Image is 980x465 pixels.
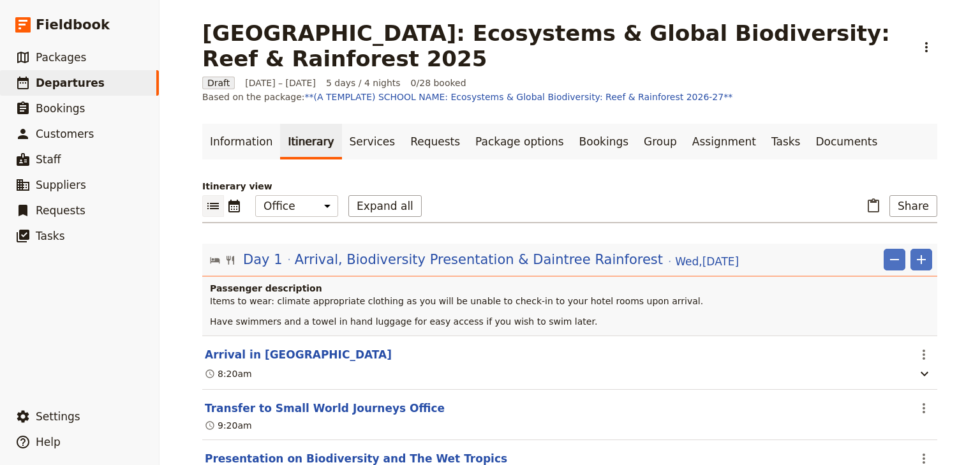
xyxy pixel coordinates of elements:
[245,77,316,89] span: [DATE] – [DATE]
[863,195,884,217] button: Paste itinerary item
[348,195,422,217] button: Expand all
[224,195,245,217] button: Calendar view
[202,124,280,159] a: Information
[916,36,937,58] button: Actions
[205,419,252,432] div: 9:20am
[36,153,61,166] span: Staff
[910,249,932,270] button: Add
[884,249,905,270] button: Remove
[685,124,764,159] a: Assignment
[36,77,105,89] span: Departures
[205,367,252,380] div: 8:20am
[764,124,808,159] a: Tasks
[36,128,94,140] span: Customers
[808,124,885,159] a: Documents
[36,230,65,242] span: Tasks
[889,195,937,217] button: Share
[243,250,283,269] span: Day 1
[913,344,935,365] button: Actions
[202,91,732,103] span: Based on the package:
[468,124,571,159] a: Package options
[202,77,235,89] span: Draft
[202,20,908,71] h1: [GEOGRAPHIC_DATA]: Ecosystems & Global Biodiversity: Reef & Rainforest 2025
[403,124,468,159] a: Requests
[36,102,85,115] span: Bookings
[205,401,445,416] button: Edit this itinerary item
[36,51,86,64] span: Packages
[572,124,636,159] a: Bookings
[305,92,733,102] a: **(A TEMPLATE) SCHOOL NAME: Ecosystems & Global Biodiversity: Reef & Rainforest 2026-27**
[205,347,392,362] button: Edit this itinerary item
[210,250,739,269] button: Edit day information
[202,180,937,193] p: Itinerary view
[411,77,466,89] span: 0/28 booked
[36,15,110,34] span: Fieldbook
[636,124,685,159] a: Group
[295,250,663,269] span: Arrival, Biodiversity Presentation & Daintree Rainforest
[280,124,341,159] a: Itinerary
[36,410,80,423] span: Settings
[36,204,85,217] span: Requests
[210,282,932,295] h4: Passenger description
[210,316,597,327] span: Have swimmers and a towel in hand luggage for easy access if you wish to swim later.
[675,254,739,269] span: Wed , [DATE]
[210,296,703,306] span: Items to wear: climate appropriate clothing as you will be unable to check-in to your hotel rooms...
[36,179,86,191] span: Suppliers
[36,436,61,448] span: Help
[913,397,935,419] button: Actions
[342,124,403,159] a: Services
[202,195,224,217] button: List view
[326,77,401,89] span: 5 days / 4 nights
